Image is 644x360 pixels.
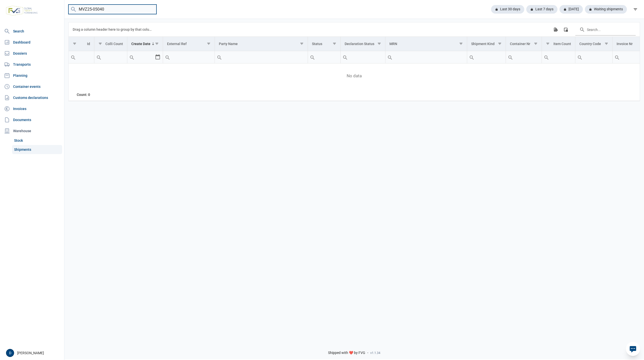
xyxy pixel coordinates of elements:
a: Stock [12,136,62,145]
div: Search box [542,51,551,63]
span: Show filter options for column 'Party Name' [300,42,304,46]
div: Last 30 days [491,5,524,14]
td: Filter cell [127,51,163,63]
td: Column Id [69,37,94,51]
a: Customs declarations [2,93,62,103]
input: Filter cell [308,51,340,63]
a: Search [2,26,62,36]
span: Show filter options for column 'Colli Count' [98,42,102,46]
td: Column MRN [385,37,467,51]
div: Search box [215,51,224,63]
a: Shipments [12,145,62,154]
img: FVG - Global freight forwarding [4,4,40,18]
a: Transports [2,59,62,69]
td: Column External Ref [163,37,215,51]
div: Search box [127,51,136,63]
span: - [367,351,368,355]
button: D [6,349,14,357]
div: Status [312,42,322,46]
div: Search box [341,51,350,63]
div: Colli Count [105,42,123,46]
td: Column Container Nr [506,37,542,51]
div: Search box [613,51,622,63]
a: Invoices [2,104,62,114]
div: Container Nr [510,42,530,46]
a: Dashboard [2,37,62,47]
div: Declaration Status [345,42,374,46]
a: Container events [2,82,62,92]
td: Column Party Name [215,37,308,51]
div: Last 7 days [526,5,557,14]
span: Show filter options for column 'Shipment Kind' [498,42,502,46]
span: v1.1.34 [370,351,380,355]
td: Column Item Count [542,37,575,51]
td: Filter cell [215,51,308,63]
input: Filter cell [94,51,127,63]
div: Invoice Nr [617,42,633,46]
input: Filter cell [127,51,155,63]
input: Filter cell [575,51,613,63]
div: Waiting shipments [585,5,627,14]
input: Search shipments [68,5,156,14]
div: Drag a column header here to group by that column [73,25,153,33]
div: Country Code [579,42,601,46]
div: filter [631,5,640,14]
div: Search box [94,51,103,63]
input: Filter cell [542,51,575,63]
div: Create Date [131,42,150,46]
span: Show filter options for column 'External Ref' [207,42,211,46]
div: Data grid toolbar [73,22,636,37]
input: Search in the data grid [575,23,636,35]
div: Search box [467,51,476,63]
a: Dossiers [2,48,62,58]
div: Item Count [553,42,571,46]
div: Search box [163,51,172,63]
div: MRN [389,42,397,46]
span: Show filter options for column 'Item Count' [546,42,550,46]
div: Select [155,51,161,63]
input: Filter cell [467,51,506,63]
span: Show filter options for column 'Container Nr' [534,42,538,46]
span: Show filter options for column 'Status' [333,42,336,46]
div: Search box [69,51,78,63]
span: Show filter options for column 'Country Code' [605,42,608,46]
td: Filter cell [94,51,127,63]
div: Shipment Kind [471,42,495,46]
div: Id [87,42,90,46]
span: Show filter options for column 'Create Date' [155,42,159,46]
input: Filter cell [385,51,467,63]
td: Column Shipment Kind [467,37,506,51]
td: Column Declaration Status [341,37,385,51]
input: Filter cell [69,51,94,63]
div: Search box [506,51,515,63]
span: Show filter options for column 'MRN' [459,42,463,46]
input: Filter cell [506,51,542,63]
div: Search box [385,51,394,63]
div: External Ref [167,42,187,46]
span: No data [69,73,640,79]
div: Search box [575,51,584,63]
div: Id Count: 0 [73,92,90,97]
a: Documents [2,115,62,125]
div: [DATE] [559,5,583,14]
input: Filter cell [341,51,385,63]
td: Column Status [308,37,341,51]
span: Shipped with ❤️ by FVG [328,351,365,355]
div: Party Name [219,42,238,46]
td: Filter cell [575,51,613,63]
input: Filter cell [215,51,308,63]
div: Warehouse [2,126,62,136]
input: Filter cell [163,51,214,63]
span: Show filter options for column 'Id' [73,42,76,46]
a: Planning [2,70,62,81]
div: Column Chooser [561,25,570,34]
td: Column Country Code [575,37,613,51]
